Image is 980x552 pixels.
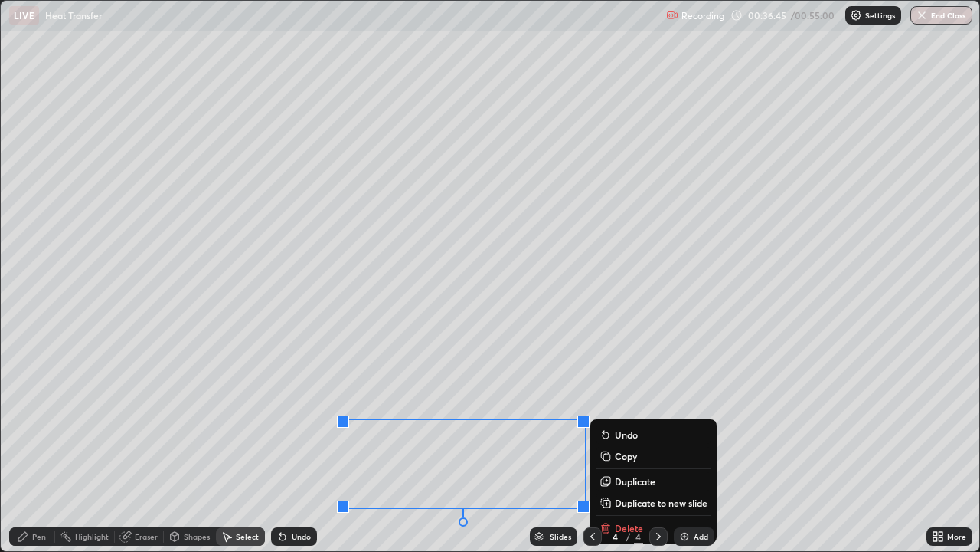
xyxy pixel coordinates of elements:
[608,532,623,541] div: 4
[681,10,724,21] p: Recording
[32,533,46,540] div: Pen
[678,531,691,543] img: add-slide-button
[184,533,210,540] div: Shapes
[850,9,862,21] img: class-settings-icons
[75,533,109,540] div: Highlight
[292,533,311,540] div: Undo
[236,533,259,540] div: Select
[615,429,638,441] p: Undo
[615,450,637,462] p: Copy
[45,9,102,21] p: Heat Transfer
[626,532,631,541] div: /
[615,475,655,488] p: Duplicate
[615,497,707,509] p: Duplicate to new slide
[550,533,571,540] div: Slides
[634,530,643,544] div: 4
[910,6,972,25] button: End Class
[596,447,710,465] button: Copy
[694,533,708,540] div: Add
[947,533,966,540] div: More
[666,9,678,21] img: recording.375f2c34.svg
[135,533,158,540] div: Eraser
[865,11,895,19] p: Settings
[596,426,710,444] button: Undo
[14,9,34,21] p: LIVE
[596,472,710,491] button: Duplicate
[916,9,928,21] img: end-class-cross
[596,494,710,512] button: Duplicate to new slide
[596,519,710,537] button: Delete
